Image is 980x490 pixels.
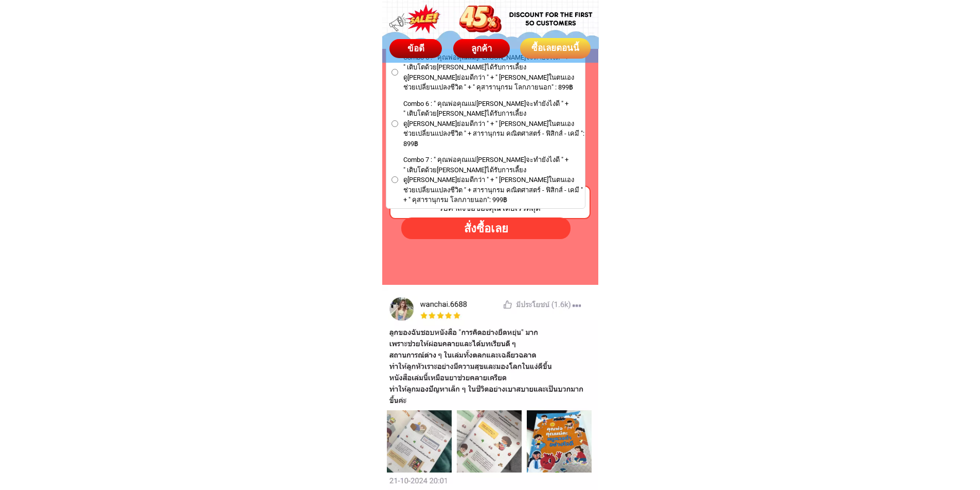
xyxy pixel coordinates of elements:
input: Combo 6 : " คุณพ่อคุณแม่[PERSON_NAME]จะทำยังไงดี " +" เติบโตด้วย[PERSON_NAME]ได้รับการเลี้ยงดู[PE... [391,120,398,127]
div: ซื้อเลยตอนนี้ [520,42,591,55]
span: Combo 7 : " คุณพ่อคุณแม่[PERSON_NAME]จะทำยังไงดี " + " เติบโตด้วย[PERSON_NAME]ได้รับการเลี้ยงดู[P... [403,155,585,205]
div: สั่งซื้อเลย [400,220,571,237]
span: ข้อดี [407,43,424,53]
input: Combo 7 : " คุณพ่อคุณแม่[PERSON_NAME]จะทำยังไงดี " +" เติบโตด้วย[PERSON_NAME]ได้รับการเลี้ยงดู[PE... [391,176,398,183]
span: Combo 5 : " คุณพ่อคุณแม่[PERSON_NAME]จะทำยังไงดี " + " เติบโตด้วย[PERSON_NAME]ได้รับการเลี้ยงดู[P... [403,52,585,93]
input: Combo 5 : " คุณพ่อคุณแม่[PERSON_NAME]จะทำยังไงดี " +" เติบโตด้วย[PERSON_NAME]ได้รับการเลี้ยงดู[PE... [391,69,398,76]
span: Combo 6 : " คุณพ่อคุณแม่[PERSON_NAME]จะทำยังไงดี " + " เติบโตด้วย[PERSON_NAME]ได้รับการเลี้ยงดู[P... [403,99,585,149]
div: ลูกค้า [453,42,510,56]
